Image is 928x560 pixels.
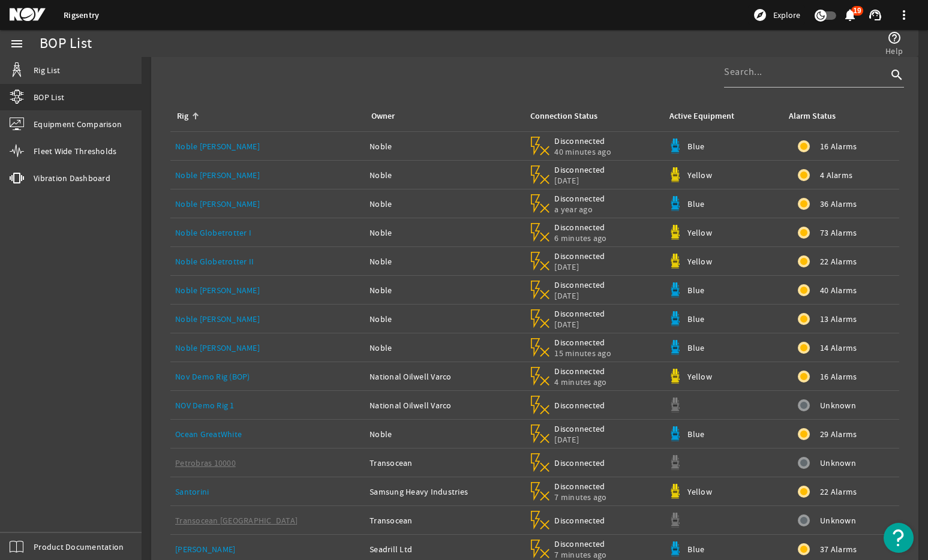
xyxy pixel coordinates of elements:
a: Noble [PERSON_NAME] [175,198,260,209]
a: Petrobras 10000 [175,457,236,468]
img: Graypod.svg [668,513,683,528]
span: Blue [687,198,704,209]
img: Graypod.svg [668,398,683,413]
span: Blue [687,429,704,439]
a: Santorini [175,486,209,497]
span: [DATE] [554,319,605,330]
div: Transocean [370,514,519,526]
div: Samsung Heavy Industries [370,486,519,498]
span: 15 minutes ago [554,348,611,359]
span: Blue [687,285,704,296]
div: Owner [370,110,514,123]
span: Disconnected [554,193,605,204]
div: Noble [370,227,519,239]
img: Bluepod.svg [668,139,683,153]
a: Ocean GreatWhite [175,429,242,439]
mat-icon: help_outline [887,31,902,45]
input: Search... [724,65,887,79]
img: Yellowpod.svg [668,369,683,384]
span: Yellow [687,486,712,497]
span: 29 Alarms [820,428,857,440]
img: Bluepod.svg [668,426,683,441]
span: 36 Alarms [820,198,857,210]
img: Bluepod.svg [668,196,683,211]
mat-icon: menu [10,37,24,51]
span: Unknown [820,399,856,411]
a: Noble Globetrotter I [175,227,251,238]
span: [DATE] [554,175,605,186]
div: Rig [177,110,188,123]
div: Active Equipment [669,110,734,123]
a: Noble [PERSON_NAME] [175,141,260,152]
img: Bluepod.svg [668,541,683,556]
span: Disconnected [554,423,605,434]
mat-icon: notifications [843,8,857,22]
div: Noble [370,284,519,296]
span: Blue [687,342,704,353]
span: 22 Alarms [820,255,857,267]
span: [DATE] [554,261,605,272]
a: Noble [PERSON_NAME] [175,342,260,353]
span: Vibration Dashboard [34,172,110,184]
img: Yellowpod.svg [668,167,683,182]
span: Disconnected [554,400,605,411]
div: Noble [370,313,519,325]
button: Explore [748,5,805,25]
img: Bluepod.svg [668,282,683,297]
span: 16 Alarms [820,371,857,383]
span: Disconnected [554,222,606,233]
span: Unknown [820,514,856,526]
span: Yellow [687,170,712,180]
span: 14 Alarms [820,342,857,354]
span: Disconnected [554,279,605,290]
div: Noble [370,255,519,267]
span: 7 minutes ago [554,492,606,502]
a: Noble [PERSON_NAME] [175,314,260,324]
div: Noble [370,140,519,152]
span: 22 Alarms [820,486,857,498]
div: Transocean [370,457,519,469]
span: 13 Alarms [820,313,857,325]
div: Alarm Status [789,110,836,123]
span: Yellow [687,227,712,238]
mat-icon: explore [753,8,767,22]
span: 4 minutes ago [554,377,606,387]
mat-icon: vibration [10,171,24,185]
img: Yellowpod.svg [668,484,683,499]
span: a year ago [554,204,605,215]
span: Blue [687,141,704,152]
a: Nov Demo Rig (BOP) [175,371,250,382]
div: Noble [370,198,519,210]
span: 16 Alarms [820,140,857,152]
div: Connection Status [530,110,597,123]
span: Explore [773,9,800,21]
span: Disconnected [554,457,605,468]
span: 40 minutes ago [554,146,611,157]
span: Disconnected [554,136,611,146]
div: BOP List [40,38,92,50]
span: Disconnected [554,538,606,549]
div: Noble [370,169,519,181]
span: 7 minutes ago [554,549,606,560]
a: Rigsentry [64,10,99,21]
div: Owner [371,110,395,123]
span: 40 Alarms [820,284,857,296]
span: Disconnected [554,308,605,319]
span: Disconnected [554,515,605,526]
span: [DATE] [554,434,605,445]
img: Yellowpod.svg [668,254,683,269]
span: Disconnected [554,164,605,175]
img: Yellowpod.svg [668,225,683,240]
span: Fleet Wide Thresholds [34,145,116,157]
span: Disconnected [554,251,605,261]
span: 73 Alarms [820,227,857,239]
button: Open Resource Center [884,523,914,553]
span: Blue [687,314,704,324]
span: Unknown [820,457,856,469]
a: Noble [PERSON_NAME] [175,285,260,296]
span: Disconnected [554,337,611,348]
a: [PERSON_NAME] [175,544,235,555]
a: NOV Demo Rig 1 [175,400,235,411]
span: Rig List [34,64,60,76]
span: 6 minutes ago [554,233,606,243]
